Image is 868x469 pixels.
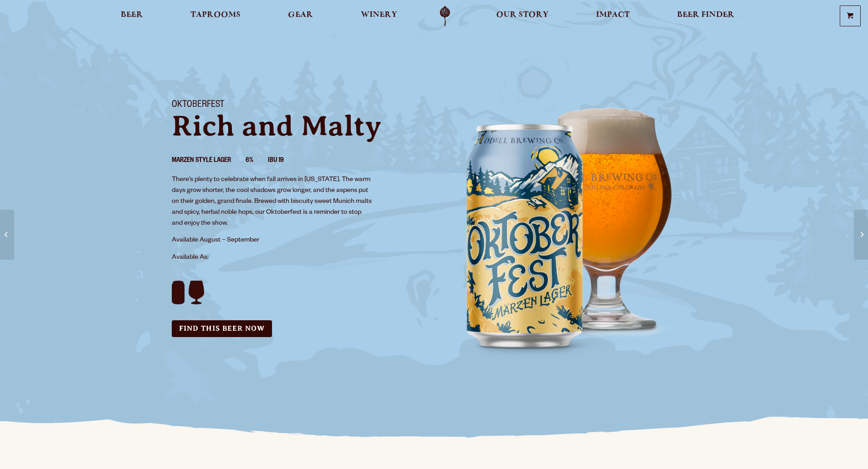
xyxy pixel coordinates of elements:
[428,6,462,26] a: Odell Home
[288,11,313,19] span: Gear
[185,6,247,26] a: Taprooms
[172,235,373,246] p: Available August – September
[282,6,319,26] a: Gear
[496,11,549,19] span: Our Story
[671,6,740,26] a: Beer Finder
[677,11,734,19] span: Beer Finder
[268,155,298,167] li: IBU 19
[172,252,423,263] p: Available As:
[490,6,555,26] a: Our Story
[121,11,143,19] span: Beer
[172,155,246,167] li: Marzen Style Lager
[434,89,708,362] img: Image of can and pour
[190,11,241,19] span: Taprooms
[172,111,423,141] p: Rich and Malty
[172,175,373,229] p: There’s plenty to celebrate when fall arrives in [US_STATE]. The warm days grow shorter, the cool...
[590,6,636,26] a: Impact
[115,6,149,26] a: Beer
[172,100,423,111] h1: Oktoberfest
[172,320,272,337] a: Find this Beer Now
[246,155,268,167] li: 6%
[596,11,630,19] span: Impact
[361,11,397,19] span: Winery
[355,6,403,26] a: Winery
